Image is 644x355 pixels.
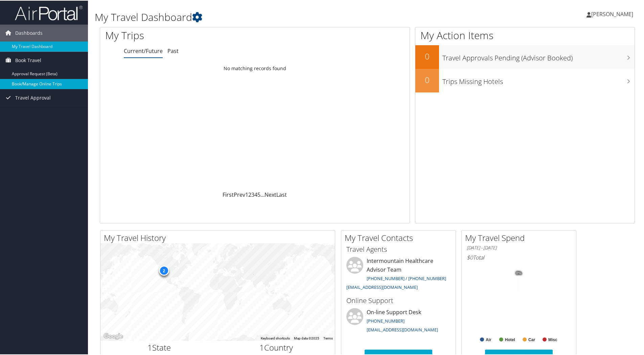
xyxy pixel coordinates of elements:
[100,62,410,74] td: No matching records found
[147,341,152,352] span: 1
[15,51,41,68] span: Book Travel
[343,307,454,335] li: On-line Support Desk
[367,317,405,323] a: [PHONE_NUMBER]
[467,253,473,261] span: $0
[254,190,257,198] a: 4
[505,337,515,342] text: Hotel
[343,256,454,292] li: Intermountain Healthcare Advisor Team
[467,244,571,250] h6: [DATE] - [DATE]
[106,341,213,353] h2: State
[15,24,43,41] span: Dashboards
[102,331,124,340] a: Open this area in Google Maps (opens a new window)
[159,265,169,275] div: 2
[15,89,51,106] span: Travel Approval
[346,283,418,290] a: [EMAIL_ADDRESS][DOMAIN_NAME]
[15,4,83,20] img: airportal-logo.png
[442,49,635,62] h3: Travel Approvals Pending (Advisor Booked)
[102,331,124,340] img: Google
[528,337,535,342] text: Car
[223,190,234,198] a: First
[245,190,248,198] a: 1
[234,190,245,198] a: Prev
[276,190,287,198] a: Last
[251,190,254,198] a: 3
[467,253,571,261] h6: Total
[586,3,640,24] a: [PERSON_NAME]
[367,275,446,281] a: [PHONE_NUMBER] / [PHONE_NUMBER]
[415,74,439,85] h2: 0
[442,73,635,86] h3: Trips Missing Hotels
[260,190,264,198] span: …
[261,335,290,340] button: Keyboard shortcuts
[257,190,260,198] a: 5
[264,190,276,198] a: Next
[223,341,330,353] h2: Country
[415,28,635,42] h1: My Action Items
[415,50,439,61] h2: 0
[346,295,451,305] h3: Online Support
[105,28,276,42] h1: My Trips
[259,341,264,352] span: 1
[367,326,438,332] a: [EMAIL_ADDRESS][DOMAIN_NAME]
[104,231,335,243] h2: My Travel History
[167,47,179,54] a: Past
[345,231,456,243] h2: My Travel Contacts
[323,336,333,339] a: Terms (opens in new tab)
[415,45,635,68] a: 0Travel Approvals Pending (Advisor Booked)
[124,47,163,54] a: Current/Future
[346,244,451,253] h3: Travel Agents
[465,231,576,243] h2: My Travel Spend
[95,9,458,24] h1: My Travel Dashboard
[486,337,491,342] text: Air
[591,10,633,17] span: [PERSON_NAME]
[294,336,319,339] span: Map data ©2025
[248,190,251,198] a: 2
[516,271,522,275] tspan: 0%
[548,337,557,342] text: Misc
[415,68,635,92] a: 0Trips Missing Hotels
